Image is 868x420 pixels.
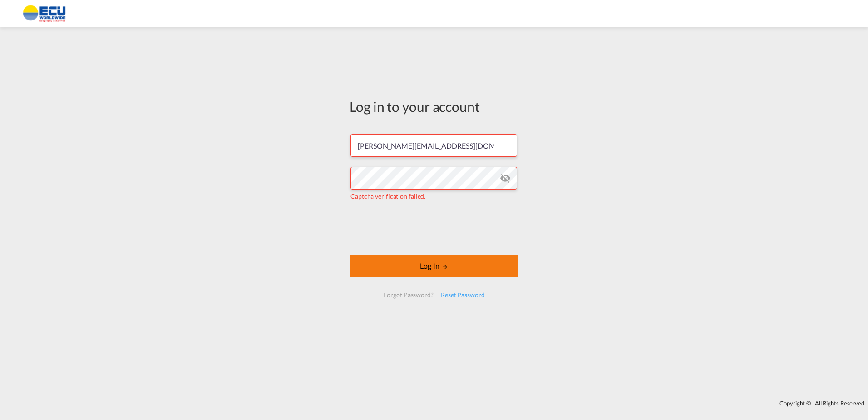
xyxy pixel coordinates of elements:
div: Forgot Password? [380,287,437,303]
div: Log in to your account [350,97,518,116]
img: 6cccb1402a9411edb762cf9624ab9cda.png [14,4,75,24]
iframe: reCAPTCHA [365,210,503,245]
div: Reset Password [437,287,488,303]
span: Captcha verification failed. [350,192,425,200]
input: Enter email/phone number [350,134,517,157]
md-icon: icon-eye-off [500,173,511,184]
button: LOGIN [350,255,518,277]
